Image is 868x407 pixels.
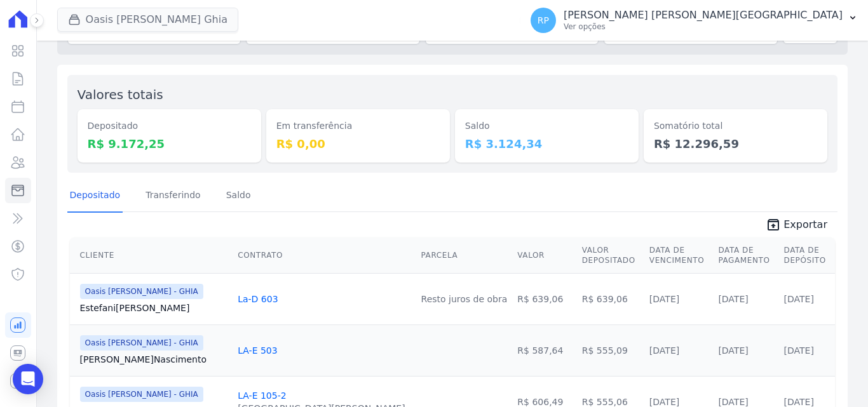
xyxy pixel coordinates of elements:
a: LA-E 105-2 [238,390,286,401]
dt: Somatório total [654,119,817,133]
span: Oasis [PERSON_NAME] - GHIA [80,284,203,299]
td: R$ 639,06 [512,273,576,324]
a: [DATE] [784,294,814,304]
a: Saldo [224,180,254,213]
span: Oasis [PERSON_NAME] - GHIA [80,335,203,350]
td: R$ 555,09 [577,324,644,376]
dd: R$ 12.296,59 [654,135,817,152]
a: [PERSON_NAME]Nascimento [80,353,228,366]
button: RP [PERSON_NAME] [PERSON_NAME][GEOGRAPHIC_DATA] Ver opções [520,3,868,38]
td: R$ 639,06 [577,273,644,324]
a: [DATE] [718,294,748,304]
dd: R$ 9.172,25 [88,135,251,152]
span: RP [538,16,549,25]
a: [DATE] [718,397,748,407]
td: R$ 587,64 [512,324,576,376]
th: Data de Pagamento [713,237,778,274]
span: Exportar [783,217,827,232]
dt: Em transferência [276,119,440,133]
a: unarchive Exportar [756,217,837,235]
a: Transferindo [143,180,203,213]
dt: Saldo [465,119,628,133]
i: unarchive [766,217,781,232]
a: La-D 603 [238,294,278,304]
dt: Depositado [88,119,251,133]
label: Valores totais [78,87,163,102]
span: Oasis [PERSON_NAME] - GHIA [80,387,203,402]
button: Oasis [PERSON_NAME] Ghia [57,8,238,32]
a: Depositado [67,180,123,213]
dd: R$ 3.124,34 [465,135,628,152]
th: Data de Depósito [779,237,835,274]
div: Open Intercom Messenger [13,364,43,394]
th: Valor Depositado [577,237,644,274]
a: [DATE] [649,345,679,356]
p: [PERSON_NAME] [PERSON_NAME][GEOGRAPHIC_DATA] [564,9,843,22]
th: Data de Vencimento [644,237,714,274]
th: Parcela [416,237,513,274]
a: Resto juros de obra [421,294,508,304]
a: [DATE] [784,397,814,407]
dd: R$ 0,00 [276,135,440,152]
a: [DATE] [784,345,814,356]
th: Contrato [233,237,416,274]
th: Cliente [70,237,233,274]
a: Estefani[PERSON_NAME] [80,302,228,314]
a: [DATE] [649,397,679,407]
th: Valor [512,237,576,274]
p: Ver opções [564,22,843,32]
a: [DATE] [718,345,748,356]
a: [DATE] [649,294,679,304]
a: LA-E 503 [238,345,277,356]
